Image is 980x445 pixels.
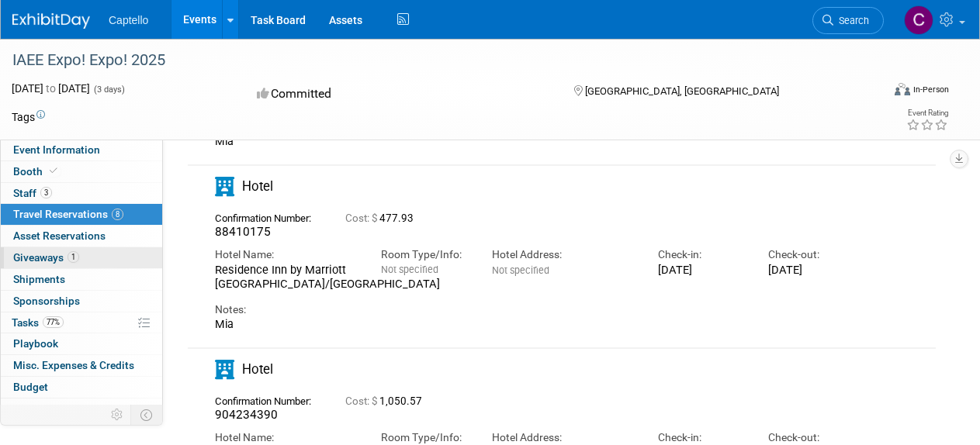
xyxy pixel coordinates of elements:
[215,135,856,149] div: Mia
[215,263,358,291] div: Residence Inn by Marriott [GEOGRAPHIC_DATA]/[GEOGRAPHIC_DATA]
[43,82,58,95] span: to
[215,177,234,196] i: Hotel
[40,187,52,198] span: 3
[215,247,358,262] div: Hotel Name:
[12,13,90,29] img: ExhibitDay
[812,7,884,34] a: Search
[1,161,162,182] a: Booth
[13,251,79,264] span: Giveaways
[215,318,856,332] div: Mia
[13,381,48,393] span: Budget
[1,183,162,204] a: Staff3
[215,391,322,408] div: Confirmation Number:
[1,247,162,268] a: Giveaways1
[381,264,438,275] span: Not specified
[381,247,469,262] div: Room Type/Info:
[13,165,61,178] span: Booth
[215,225,271,239] span: 88410175
[658,430,746,445] div: Check-in:
[1,269,162,290] a: Shipments
[242,361,273,377] span: Hotel
[215,360,234,379] i: Hotel
[1,312,162,333] a: Tasks77%
[13,187,52,199] span: Staff
[345,395,428,407] span: 1,050.57
[12,82,90,95] span: [DATE] [DATE]
[92,85,125,95] span: (3 days)
[1,226,162,247] a: Asset Reservations
[492,430,635,445] div: Hotel Address:
[242,178,273,194] span: Hotel
[50,167,57,175] i: Booth reservation complete
[12,109,45,125] td: Tags
[492,247,635,262] div: Hotel Address:
[12,316,64,329] span: Tasks
[658,263,746,277] div: [DATE]
[658,247,746,262] div: Check-in:
[13,273,65,285] span: Shipments
[904,5,933,35] img: Candice Bakke
[345,395,379,407] span: Cost: $
[1,355,162,376] a: Misc. Expenses & Credits
[131,405,163,425] td: Toggle Event Tabs
[109,14,148,26] span: Captello
[215,208,322,225] div: Confirmation Number:
[68,251,79,263] span: 1
[906,109,948,117] div: Event Rating
[215,408,278,422] span: 904234390
[345,212,379,224] span: Cost: $
[215,430,358,445] div: Hotel Name:
[768,263,856,277] div: [DATE]
[112,209,123,220] span: 8
[13,337,58,350] span: Playbook
[585,85,779,97] span: [GEOGRAPHIC_DATA], [GEOGRAPHIC_DATA]
[252,81,549,108] div: Committed
[13,143,100,156] span: Event Information
[912,84,949,95] div: In-Person
[812,81,949,104] div: Event Format
[13,208,123,220] span: Travel Reservations
[768,430,856,445] div: Check-out:
[381,430,469,445] div: Room Type/Info:
[492,264,549,276] span: Not specified
[13,295,80,307] span: Sponsorships
[13,359,134,371] span: Misc. Expenses & Credits
[345,212,420,224] span: 477.93
[1,204,162,225] a: Travel Reservations8
[895,83,910,95] img: Format-Inperson.png
[1,377,162,398] a: Budget
[43,316,64,328] span: 77%
[13,402,117,415] span: ROI, Objectives & ROO
[1,398,162,419] a: ROI, Objectives & ROO
[1,291,162,312] a: Sponsorships
[7,47,869,74] div: IAEE Expo! Expo! 2025
[768,247,856,262] div: Check-out:
[104,405,131,425] td: Personalize Event Tab Strip
[1,140,162,160] a: Event Information
[215,302,856,317] div: Notes:
[833,15,869,26] span: Search
[1,333,162,354] a: Playbook
[13,229,106,242] span: Asset Reservations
